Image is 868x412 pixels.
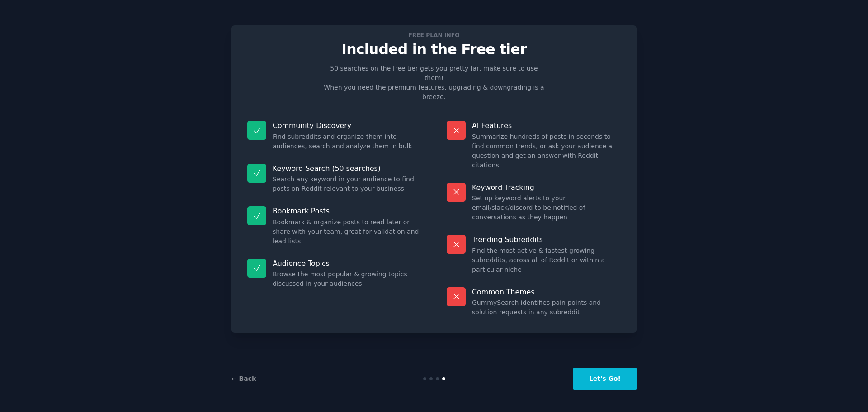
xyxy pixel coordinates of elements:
p: Trending Subreddits [472,235,621,244]
dd: Browse the most popular & growing topics discussed in your audiences [273,270,421,289]
p: Common Themes [472,287,621,297]
p: Included in the Free tier [241,42,627,57]
p: 50 searches on the free tier gets you pretty far, make sure to use them! When you need the premiu... [320,64,548,102]
dd: Set up keyword alerts to your email/slack/discord to be notified of conversations as they happen [472,194,621,222]
p: Keyword Search (50 searches) [273,164,421,173]
button: Let's Go! [573,368,637,390]
dd: Summarize hundreds of posts in seconds to find common trends, or ask your audience a question and... [472,132,621,170]
p: Community Discovery [273,121,421,130]
a: ← Back [231,375,256,382]
p: Keyword Tracking [472,183,621,192]
dd: Search any keyword in your audience to find posts on Reddit relevant to your business [273,175,421,194]
p: AI Features [472,121,621,130]
dd: Bookmark & organize posts to read later or share with your team, great for validation and lead lists [273,218,421,246]
p: Bookmark Posts [273,206,421,216]
dd: Find subreddits and organize them into audiences, search and analyze them in bulk [273,132,421,151]
p: Audience Topics [273,259,421,268]
dd: Find the most active & fastest-growing subreddits, across all of Reddit or within a particular niche [472,246,621,275]
span: Free plan info [407,30,461,40]
dd: GummySearch identifies pain points and solution requests in any subreddit [472,298,621,317]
